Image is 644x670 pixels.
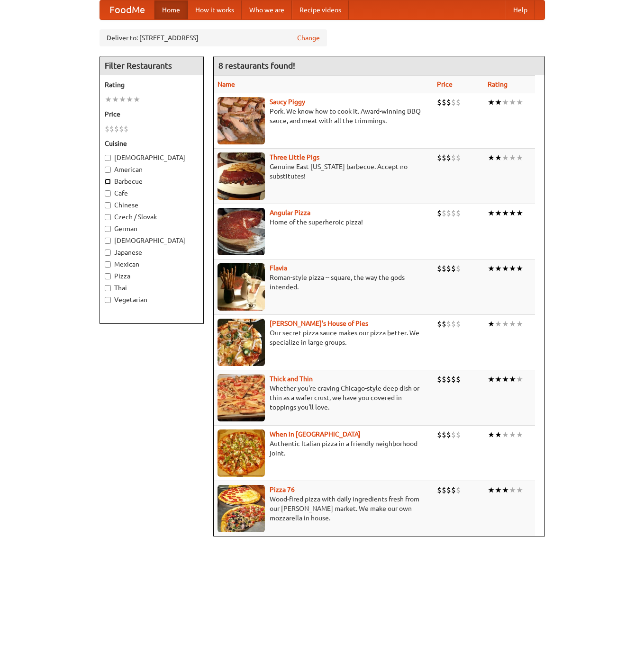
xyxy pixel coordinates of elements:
[437,429,442,440] li: $
[105,295,199,304] label: Vegetarian
[105,188,199,198] label: Cafe
[105,124,109,134] li: $
[124,124,128,134] li: $
[105,271,199,281] label: Pizza
[218,439,430,458] p: Authentic Italian pizza in a friendly neighborhood joint.
[516,97,523,107] li: ★
[437,485,442,495] li: $
[218,208,265,255] img: angular.jpg
[112,94,119,105] li: ★
[105,190,111,197] input: Cafe
[456,152,461,163] li: $
[218,429,265,477] img: wheninrome.jpg
[437,374,442,384] li: $
[100,29,327,46] div: Deliver to: [STREET_ADDRESS]
[456,208,461,218] li: $
[502,97,509,107] li: ★
[105,226,111,232] input: German
[105,139,199,148] h5: Cuisine
[105,179,111,185] input: Barbecue
[242,0,292,19] a: Who we are
[495,263,502,274] li: ★
[292,0,349,19] a: Recipe videos
[218,61,295,70] ng-pluralize: 8 restaurants found!
[109,124,114,134] li: $
[270,98,305,106] b: Saucy Piggy
[488,97,495,107] li: ★
[105,153,199,162] label: [DEMOGRAPHIC_DATA]
[451,374,456,384] li: $
[270,153,319,161] b: Three Little Pigs
[105,297,111,303] input: Vegetarian
[502,208,509,218] li: ★
[437,97,442,107] li: $
[451,319,456,329] li: $
[114,124,119,134] li: $
[105,200,199,210] label: Chinese
[509,97,516,107] li: ★
[502,374,509,384] li: ★
[509,152,516,163] li: ★
[105,236,199,245] label: [DEMOGRAPHIC_DATA]
[442,97,446,107] li: $
[437,208,442,218] li: $
[451,152,456,163] li: $
[105,261,111,268] input: Mexican
[451,429,456,440] li: $
[437,80,453,88] a: Price
[105,248,199,257] label: Japanese
[218,384,430,412] p: Whether you're craving Chicago-style deep dish or thin as a wafer crust, we have you covered in t...
[446,97,451,107] li: $
[516,374,523,384] li: ★
[218,217,430,227] p: Home of the superheroic pizza!
[488,429,495,440] li: ★
[506,0,535,19] a: Help
[297,33,320,43] a: Change
[437,152,442,163] li: $
[488,485,495,495] li: ★
[105,94,112,105] li: ★
[502,485,509,495] li: ★
[442,485,446,495] li: $
[270,264,287,272] a: Flavia
[451,485,456,495] li: $
[495,97,502,107] li: ★
[446,485,451,495] li: $
[456,429,461,440] li: $
[218,374,265,421] img: thick.jpg
[446,374,451,384] li: $
[456,374,461,384] li: $
[446,208,451,218] li: $
[126,94,133,105] li: ★
[495,374,502,384] li: ★
[488,152,495,163] li: ★
[488,80,508,88] a: Rating
[502,152,509,163] li: ★
[218,273,430,292] p: Roman-style pizza -- square, the way the gods intended.
[154,0,188,19] a: Home
[437,319,442,329] li: $
[218,485,265,532] img: pizza76.jpg
[270,430,361,438] b: When in [GEOGRAPHIC_DATA]
[446,263,451,274] li: $
[218,97,265,144] img: saucy.jpg
[488,263,495,274] li: ★
[270,320,368,327] a: [PERSON_NAME]'s House of Pies
[188,0,242,19] a: How it works
[456,263,461,274] li: $
[270,486,295,493] a: Pizza 76
[451,263,456,274] li: $
[270,209,310,216] a: Angular Pizza
[437,263,442,274] li: $
[451,97,456,107] li: $
[442,429,446,440] li: $
[218,162,430,181] p: Genuine East [US_STATE] barbecue. Accept no substitutes!
[488,319,495,329] li: ★
[218,263,265,311] img: flavia.jpg
[442,374,446,384] li: $
[442,319,446,329] li: $
[502,319,509,329] li: ★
